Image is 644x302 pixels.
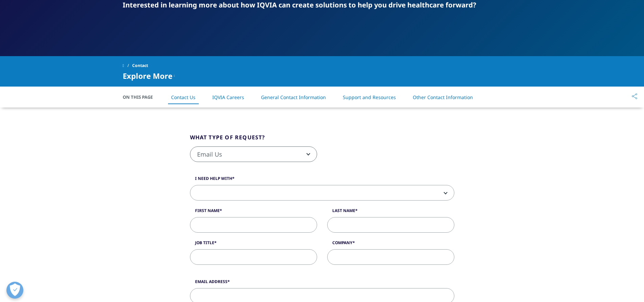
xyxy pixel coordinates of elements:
[123,94,160,100] span: On This Page
[327,208,454,217] label: Last Name
[190,279,454,288] label: Email Address
[413,94,473,100] a: Other Contact Information
[171,94,195,100] a: Contact Us
[343,94,396,100] a: Support and Resources
[327,240,454,249] label: Company
[190,146,317,162] span: Email Us
[190,240,317,249] label: Job Title
[123,0,522,10] div: Interested in learning more about how IQVIA can create solutions to help you drive healthcare for...
[190,208,317,217] label: First Name
[123,72,172,80] span: Explore More
[261,94,326,100] a: General Contact Information
[212,94,244,100] a: IQVIA Careers
[190,147,317,162] span: Email Us
[6,282,23,299] button: Open Preferences
[132,60,148,72] span: Contact
[190,176,454,185] label: I need help with
[190,133,265,146] legend: What type of request?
